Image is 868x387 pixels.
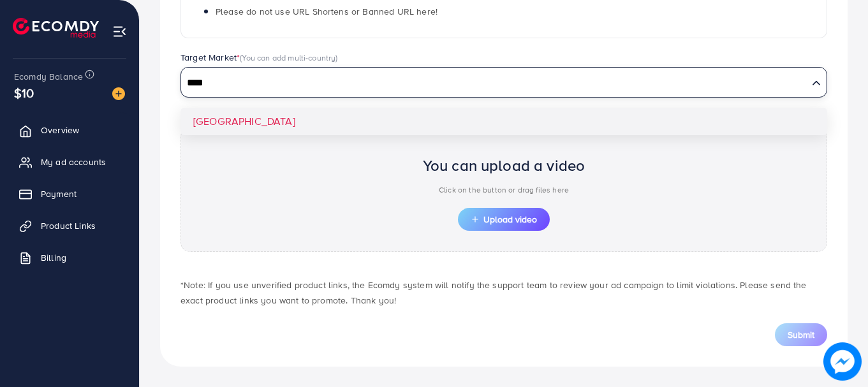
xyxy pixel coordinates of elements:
span: (You can add multi-country) [240,52,337,63]
label: Target Market [180,51,338,64]
img: menu [112,24,127,39]
span: $10 [14,84,34,102]
img: image [823,342,862,381]
button: Submit [775,323,827,346]
span: Product Links [41,219,96,232]
span: Billing [41,251,66,264]
button: Upload video [458,208,550,231]
img: logo [13,18,99,38]
span: Upload video [471,215,537,224]
span: Payment [41,187,77,200]
span: My ad accounts [41,156,106,168]
p: *Note: If you use unverified product links, the Ecomdy system will notify the support team to rev... [180,277,827,308]
h2: You can upload a video [423,156,585,175]
p: Click on the button or drag files here [423,182,585,198]
a: My ad accounts [10,149,129,175]
span: Ecomdy Balance [14,70,83,83]
span: Submit [788,328,814,341]
span: Overview [41,124,79,136]
div: Search for option [180,67,827,98]
input: Search for option [182,73,807,93]
a: Product Links [10,213,129,238]
li: [GEOGRAPHIC_DATA] [180,108,827,135]
span: Please do not use URL Shortens or Banned URL here! [216,5,438,18]
a: Payment [10,181,129,207]
a: Billing [10,245,129,270]
img: image [112,87,125,100]
a: Overview [10,117,129,143]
